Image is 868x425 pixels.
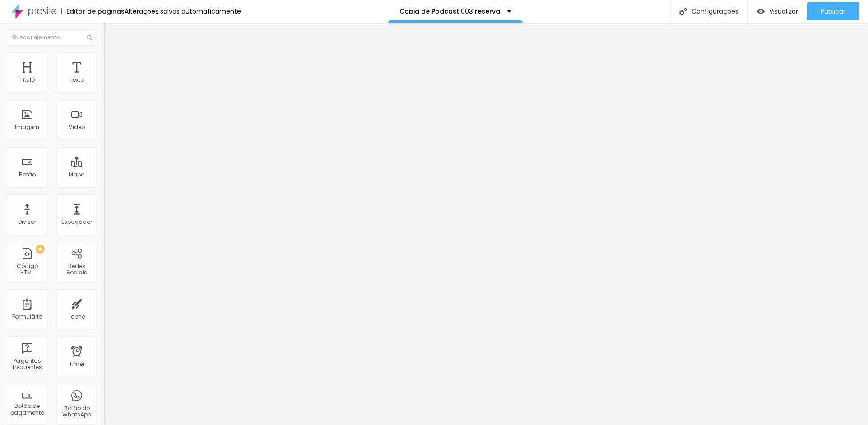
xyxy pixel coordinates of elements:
img: Icone [679,8,687,15]
button: Publicar [807,2,859,20]
div: Redes Sociais [59,263,94,276]
div: Perguntas frequentes [9,358,45,371]
div: Botão de pagamento [9,403,45,416]
div: Ícone [69,314,85,320]
span: Publicar [821,8,845,15]
div: Botão do WhatsApp [59,405,94,418]
button: Visualizar [748,2,807,20]
div: Mapa [69,171,85,178]
img: view-1.svg [757,8,765,15]
div: Divisor [18,219,36,225]
div: Editor de páginas [61,8,125,14]
div: Alterações salvas automaticamente [125,8,241,14]
div: Formulário [12,314,42,320]
div: Texto [70,77,84,83]
span: Visualizar [769,8,798,15]
div: Espaçador [61,219,92,225]
p: Copia de Podcast 003 reserva [399,8,500,14]
iframe: Editor [104,23,868,425]
input: Buscar elemento [7,29,97,46]
div: Imagem [15,124,39,130]
div: Botão [19,171,36,178]
img: Icone [87,35,92,40]
div: Timer [69,361,84,367]
div: Vídeo [69,124,85,130]
div: Título [19,77,35,83]
div: Código HTML [9,263,45,276]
